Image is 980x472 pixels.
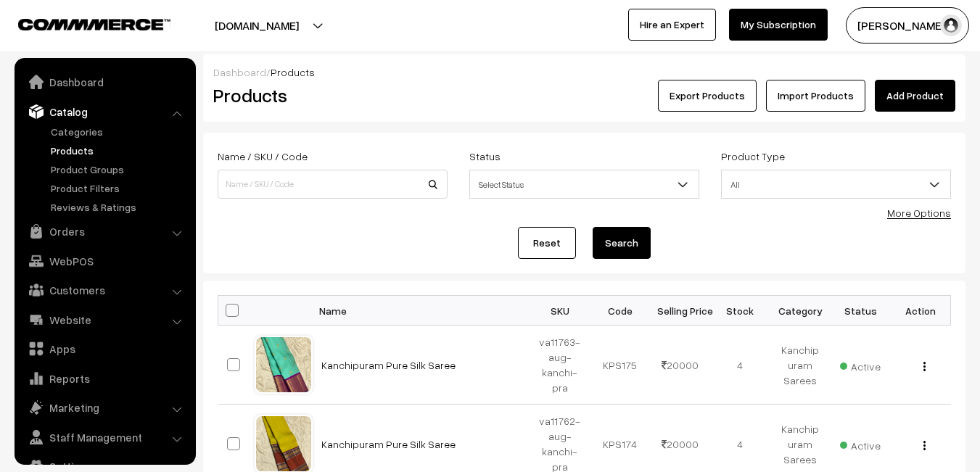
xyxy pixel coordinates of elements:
span: All [721,170,951,199]
a: Add Product [875,80,955,112]
td: 20000 [650,326,710,405]
th: Selling Price [650,296,710,326]
td: Kanchipuram Sarees [770,326,831,405]
a: Apps [18,336,191,362]
span: Select Status [470,172,699,197]
a: Reset [518,227,576,259]
td: va11763-aug-kanchi-pra [530,326,590,405]
a: Customers [18,277,191,303]
span: Products [271,66,315,78]
a: Product Groups [47,162,191,177]
th: Name [313,296,530,326]
span: Active [840,355,881,374]
a: Orders [18,218,191,244]
th: Status [831,296,891,326]
a: More Options [887,207,951,219]
a: Staff Management [18,424,191,450]
th: Category [770,296,831,326]
a: Marketing [18,394,191,421]
img: Menu [923,441,926,450]
button: [PERSON_NAME] [846,7,969,44]
button: [DOMAIN_NAME] [164,7,350,44]
td: KPS175 [590,326,650,405]
a: Dashboard [18,69,191,95]
a: Products [47,143,191,158]
label: Product Type [721,149,785,164]
a: Website [18,307,191,333]
a: Hire an Expert [628,9,716,41]
a: Catalog [18,99,191,125]
div: / [213,65,955,80]
a: Reports [18,365,191,392]
th: Action [891,296,951,326]
a: COMMMERCE [18,15,145,32]
button: Search [593,227,651,259]
th: SKU [530,296,590,326]
input: Name / SKU / Code [218,170,448,199]
a: Kanchipuram Pure Silk Saree [321,359,456,371]
a: WebPOS [18,248,191,274]
a: Kanchipuram Pure Silk Saree [321,438,456,450]
span: All [722,172,950,197]
a: My Subscription [729,9,828,41]
a: Product Filters [47,181,191,196]
img: Menu [923,362,926,371]
h2: Products [213,84,446,107]
a: Dashboard [213,66,266,78]
span: Select Status [469,170,699,199]
img: COMMMERCE [18,19,170,30]
a: Categories [47,124,191,139]
a: Reviews & Ratings [47,199,191,215]
a: Import Products [766,80,865,112]
button: Export Products [658,80,757,112]
img: user [940,15,962,36]
td: 4 [710,326,770,405]
label: Name / SKU / Code [218,149,308,164]
th: Stock [710,296,770,326]
label: Status [469,149,501,164]
span: Active [840,434,881,453]
th: Code [590,296,650,326]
